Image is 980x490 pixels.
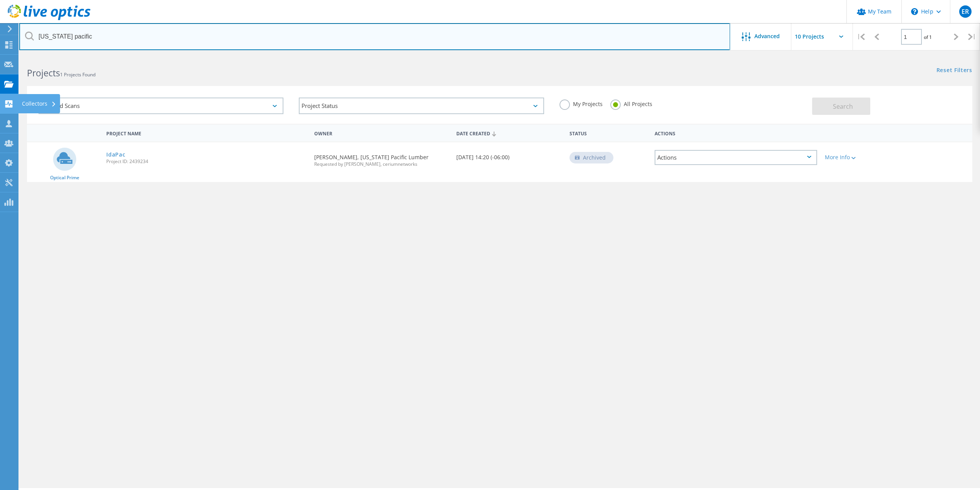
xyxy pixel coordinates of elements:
[936,67,972,74] a: Reset Filters
[19,23,730,50] input: Search projects by name, owner, ID, company, etc
[853,23,869,51] div: |
[452,142,566,168] div: [DATE] 14:20 (-06:00)
[50,175,79,180] span: Optical Prime
[825,155,893,160] div: More Info
[106,152,125,157] a: IdaPac
[8,16,90,22] a: Live Optics Dashboard
[310,142,452,174] div: [PERSON_NAME], [US_STATE] Pacific Lumber
[560,99,603,107] label: My Projects
[964,23,980,51] div: |
[754,34,780,39] span: Advanced
[452,126,566,140] div: Date Created
[812,98,870,115] button: Search
[39,98,283,114] div: Selected Scans
[566,126,651,140] div: Status
[22,101,56,106] div: Collectors
[299,98,544,114] div: Project Status
[102,126,310,140] div: Project Name
[314,162,448,167] span: Requested by [PERSON_NAME], ceriumnetworks
[310,126,452,140] div: Owner
[962,8,969,15] span: ER
[60,71,95,78] span: 1 Projects Found
[655,150,817,165] div: Actions
[651,126,821,140] div: Actions
[833,102,853,111] span: Search
[924,34,932,40] span: of 1
[27,67,60,79] b: Projects
[106,159,307,164] span: Project ID: 2439234
[911,8,918,15] svg: \n
[610,99,652,107] label: All Projects
[570,152,613,163] div: Archived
